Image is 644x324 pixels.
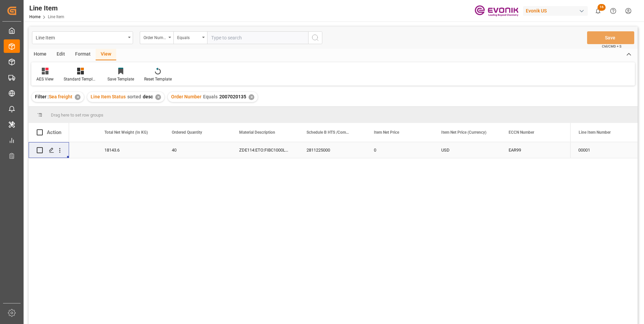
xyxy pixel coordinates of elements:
input: Type to search [207,31,308,44]
img: Evonik-brand-mark-Deep-Purple-RGB.jpeg_1700498283.jpeg [475,5,518,17]
div: ✕ [249,94,254,100]
button: Save [587,31,634,44]
div: 18143.6 [96,142,164,158]
span: Item Net Price [374,130,399,135]
span: 2007020135 [219,94,246,99]
div: ✕ [75,94,80,100]
button: open menu [32,31,133,44]
div: Order Number [143,33,166,41]
div: 2811225000 [298,142,366,158]
span: Filter : [35,94,49,99]
div: Format [70,49,96,60]
div: Equals [177,33,200,41]
div: View [96,49,116,60]
div: Evonik US [523,6,588,16]
span: Ctrl/CMD + S [602,44,621,49]
span: Line Item Status [91,94,126,99]
button: search button [308,31,322,44]
span: Line Item Number [579,130,611,135]
button: Evonik US [523,4,590,17]
div: Line Item [29,3,64,13]
button: show 16 new notifications [590,3,606,19]
span: Total Net Weight (In KG) [104,130,148,135]
div: ✕ [155,94,161,100]
div: 00001 [570,142,638,158]
span: sorted [127,94,141,99]
div: Standard Templates [64,76,97,82]
span: Schedule B HTS /Commodity Code (HS Code) [307,130,352,135]
div: ZDE114:ETO:FIBC1000LB:2000SWP:I2:P:$ [231,142,298,158]
div: EAR99 [509,142,560,158]
div: 0 [366,142,433,158]
div: Press SPACE to select this row. [570,142,638,158]
span: Ordered Quantity [172,130,202,135]
span: 16 [598,4,606,11]
span: Equals [203,94,218,99]
div: Reset Template [144,76,172,82]
div: AES View [36,76,54,82]
span: Material Description [239,130,275,135]
span: Item Net Price (Currency) [441,130,486,135]
div: Save Template [107,76,134,82]
div: Home [29,49,52,60]
span: Order Number [171,94,201,99]
span: Sea freight [49,94,72,99]
button: open menu [173,31,207,44]
div: USD [433,142,501,158]
div: Edit [52,49,70,60]
div: Line Item [36,33,126,41]
button: open menu [140,31,173,44]
span: Drag here to set row groups [51,112,103,118]
span: ECCN Number [509,130,534,135]
button: Help Center [606,3,621,19]
div: Press SPACE to select this row. [29,142,69,158]
a: Home [29,14,40,19]
div: Action [47,129,61,135]
div: 40 [164,142,231,158]
span: desc [143,94,153,99]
